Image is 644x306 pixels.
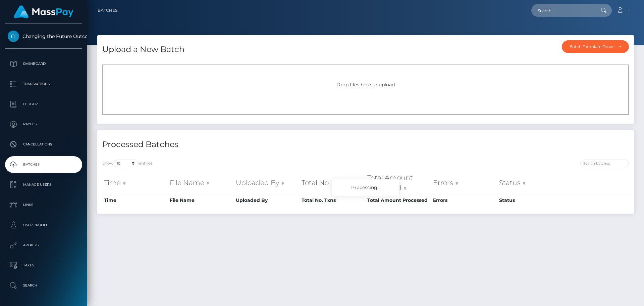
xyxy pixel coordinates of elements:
[102,139,361,150] h4: Processed Batches
[168,195,234,206] th: File Name
[8,260,79,270] p: Taxes
[431,195,497,206] th: Errors
[580,160,629,167] input: Search batches
[234,171,300,195] th: Uploaded By
[562,40,629,53] button: Batch Template Download
[234,195,300,206] th: Uploaded By
[14,5,73,18] img: MassPay Logo
[5,156,82,173] a: Batches
[8,180,79,190] p: Manage Users
[5,196,82,213] a: Links
[531,4,594,17] input: Search...
[5,176,82,193] a: Manage Users
[332,179,399,196] div: Processing...
[8,160,79,170] p: Batches
[5,217,82,233] a: User Profile
[366,171,431,195] th: Total Amount Processed
[5,55,82,72] a: Dashboard
[8,31,19,42] img: Changing the Future Outcome Inc
[8,280,79,291] p: Search
[5,277,82,294] a: Search
[300,171,366,195] th: Total No. Txns
[570,44,613,49] div: Batch Template Download
[336,82,395,88] span: Drop files here to upload
[497,171,563,195] th: Status
[102,195,168,206] th: Time
[102,171,168,195] th: Time
[300,195,366,206] th: Total No. Txns
[98,3,117,17] a: Batches
[8,99,79,109] p: Ledger
[168,171,234,195] th: File Name
[5,33,82,39] span: Changing the Future Outcome Inc
[8,200,79,210] p: Links
[5,76,82,92] a: Transactions
[8,139,79,149] p: Cancellations
[8,59,79,69] p: Dashboard
[8,119,79,129] p: Payees
[5,136,82,153] a: Cancellations
[5,116,82,133] a: Payees
[431,171,497,195] th: Errors
[114,160,139,167] select: Showentries
[497,195,563,206] th: Status
[8,79,79,89] p: Transactions
[5,96,82,113] a: Ledger
[102,160,153,167] label: Show entries
[5,257,82,274] a: Taxes
[5,237,82,254] a: API Keys
[102,44,184,55] h4: Upload a New Batch
[366,195,431,206] th: Total Amount Processed
[8,220,79,230] p: User Profile
[8,240,79,250] p: API Keys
